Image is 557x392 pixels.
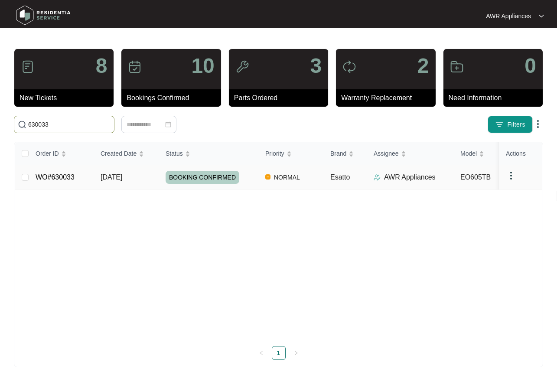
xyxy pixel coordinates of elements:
span: Priority [265,149,284,158]
p: 3 [310,56,322,76]
img: dropdown arrow [506,170,516,181]
th: Model [453,142,540,165]
span: Esatto [330,173,350,181]
span: Order ID [36,149,59,158]
th: Status [159,142,258,165]
span: Created Date [101,149,137,158]
th: Brand [323,142,367,165]
p: 8 [96,56,107,76]
li: Previous Page [254,346,268,360]
img: dropdown arrow [533,119,543,129]
a: WO#630033 [36,173,75,181]
p: 0 [524,56,536,76]
button: left [254,346,268,360]
img: search-icon [18,120,26,129]
li: Next Page [289,346,303,360]
th: Priority [258,142,323,165]
th: Assignee [367,142,453,165]
input: Search by Order Id, Assignee Name, Customer Name, Brand and Model [28,120,111,129]
td: EO605TB [453,165,540,189]
img: icon [450,60,464,74]
th: Created Date [94,142,159,165]
p: 10 [191,56,214,76]
img: residentia service logo [13,2,74,28]
img: Assigner Icon [374,174,381,181]
th: Actions [499,142,542,165]
p: Need Information [449,93,543,103]
span: Filters [507,120,525,129]
span: right [293,350,299,356]
span: Brand [330,149,346,158]
p: AWR Appliances [384,172,436,183]
p: Warranty Replacement [341,93,435,103]
span: left [259,350,264,356]
span: NORMAL [270,172,303,183]
img: icon [342,60,356,74]
p: Bookings Confirmed [127,93,221,103]
li: 1 [272,346,286,360]
img: Vercel Logo [265,174,270,180]
img: dropdown arrow [539,14,544,18]
span: [DATE] [101,173,122,181]
p: AWR Appliances [486,12,531,20]
img: icon [235,60,249,74]
img: icon [21,60,35,74]
p: Parts Ordered [234,93,328,103]
a: 1 [272,346,285,359]
img: icon [128,60,142,74]
span: BOOKING CONFIRMED [166,171,239,184]
button: filter iconFilters [488,116,533,133]
img: filter icon [495,120,504,129]
button: right [289,346,303,360]
p: New Tickets [20,93,114,103]
span: Status [166,149,183,158]
span: Assignee [374,149,399,158]
span: Model [460,149,477,158]
th: Order ID [29,142,94,165]
p: 2 [417,56,429,76]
